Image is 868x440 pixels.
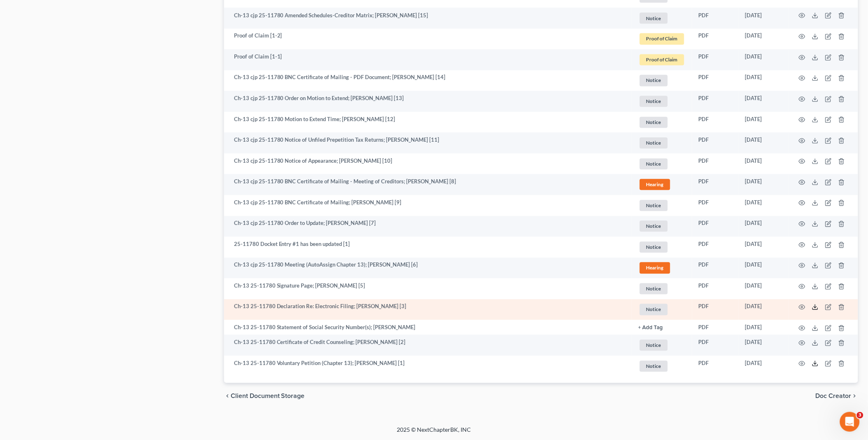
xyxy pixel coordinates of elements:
[840,412,860,432] iframe: Intercom live chat
[640,179,670,190] span: Hearing
[639,12,686,25] a: Notice
[739,258,789,279] td: [DATE]
[640,13,668,24] span: Notice
[692,237,739,258] td: PDF
[640,96,668,107] span: Notice
[224,279,632,300] td: Ch-13 25-11780 Signature Page; [PERSON_NAME] [5]
[639,178,686,192] a: Hearing
[739,49,789,70] td: [DATE]
[640,138,668,149] span: Notice
[639,32,686,46] a: Proof of Claim
[224,154,632,175] td: Ch-13 cjp 25-11780 Notice of Appearance; [PERSON_NAME] [10]
[640,262,670,274] span: Hearing
[692,133,739,154] td: PDF
[692,216,739,237] td: PDF
[692,335,739,356] td: PDF
[224,91,632,112] td: Ch-13 cjp 25-11780 Order on Motion to Extend; [PERSON_NAME] [13]
[224,393,305,400] button: chevron_left Client Document Storage
[224,29,632,50] td: Proof of Claim [1-2]
[639,360,686,373] a: Notice
[692,91,739,112] td: PDF
[739,216,789,237] td: [DATE]
[692,154,739,175] td: PDF
[639,241,686,254] a: Notice
[739,70,789,91] td: [DATE]
[639,303,686,316] a: Notice
[640,283,668,295] span: Notice
[640,221,668,232] span: Notice
[692,112,739,133] td: PDF
[692,195,739,216] td: PDF
[639,339,686,352] a: Notice
[640,340,668,351] span: Notice
[639,136,686,150] a: Notice
[692,279,739,300] td: PDF
[692,49,739,70] td: PDF
[816,393,858,400] button: Doc Creator chevron_right
[739,154,789,175] td: [DATE]
[639,220,686,233] a: Notice
[224,335,632,356] td: Ch-13 25-11780 Certificate of Credit Counseling; [PERSON_NAME] [2]
[739,91,789,112] td: [DATE]
[639,95,686,108] a: Notice
[640,117,668,128] span: Notice
[739,133,789,154] td: [DATE]
[231,393,305,400] span: Client Document Storage
[692,320,739,335] td: PDF
[640,54,684,66] span: Proof of Claim
[739,356,789,377] td: [DATE]
[224,237,632,258] td: 25-11780 Docket Entry #1 has been updated [1]
[739,112,789,133] td: [DATE]
[224,112,632,133] td: Ch-13 cjp 25-11780 Motion to Extend Time; [PERSON_NAME] [12]
[739,237,789,258] td: [DATE]
[640,75,668,86] span: Notice
[639,261,686,275] a: Hearing
[224,49,632,70] td: Proof of Claim [1-1]
[224,356,632,377] td: Ch-13 25-11780 Voluntary Petition (Chapter 13); [PERSON_NAME] [1]
[739,8,789,29] td: [DATE]
[692,70,739,91] td: PDF
[639,324,686,332] a: + Add Tag
[639,282,686,296] a: Notice
[739,279,789,300] td: [DATE]
[852,393,858,400] i: chevron_right
[224,195,632,216] td: Ch-13 cjp 25-11780 BNC Certificate of Mailing; [PERSON_NAME] [9]
[224,133,632,154] td: Ch-13 cjp 25-11780 Notice of Unfiled Prepetition Tax Returns; [PERSON_NAME] [11]
[224,70,632,91] td: Ch-13 cjp 25-11780 BNC Certificate of Mailing - PDF Document; [PERSON_NAME] [14]
[816,393,852,400] span: Doc Creator
[739,320,789,335] td: [DATE]
[739,335,789,356] td: [DATE]
[739,174,789,195] td: [DATE]
[224,258,632,279] td: Ch-13 cjp 25-11780 Meeting (AutoAssign Chapter 13); [PERSON_NAME] [6]
[640,33,684,44] span: Proof of Claim
[739,29,789,50] td: [DATE]
[640,200,668,211] span: Notice
[224,216,632,237] td: Ch-13 cjp 25-11780 Order to Update; [PERSON_NAME] [7]
[224,320,632,335] td: Ch-13 25-11780 Statement of Social Security Number(s); [PERSON_NAME]
[639,116,686,129] a: Notice
[224,174,632,195] td: Ch-13 cjp 25-11780 BNC Certificate of Mailing - Meeting of Creditors; [PERSON_NAME] [8]
[640,242,668,253] span: Notice
[640,304,668,315] span: Notice
[640,159,668,170] span: Notice
[639,325,663,331] button: + Add Tag
[692,174,739,195] td: PDF
[639,74,686,87] a: Notice
[224,393,231,400] i: chevron_left
[692,29,739,50] td: PDF
[692,300,739,321] td: PDF
[692,258,739,279] td: PDF
[639,53,686,67] a: Proof of Claim
[857,412,863,419] span: 3
[224,8,632,29] td: Ch-13 cjp 25-11780 Amended Schedules-Creditor Matrix; [PERSON_NAME] [15]
[639,157,686,171] a: Notice
[640,361,668,372] span: Notice
[739,300,789,321] td: [DATE]
[692,356,739,377] td: PDF
[224,300,632,321] td: Ch-13 25-11780 Declaration Re: Electronic Filing; [PERSON_NAME] [3]
[639,199,686,213] a: Notice
[692,8,739,29] td: PDF
[739,195,789,216] td: [DATE]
